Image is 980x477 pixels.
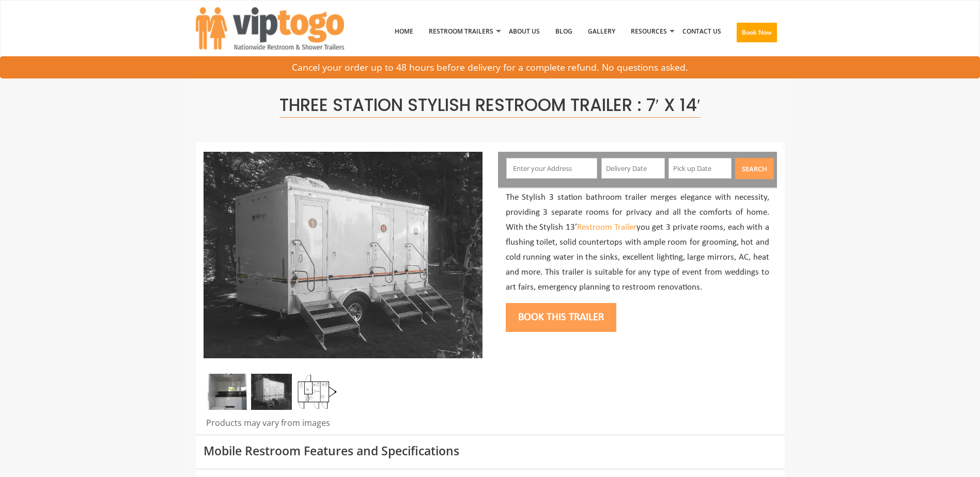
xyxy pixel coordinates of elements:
h3: Mobile Restroom Features and Specifications [204,444,777,457]
img: Side view of three station restroom trailer with three separate doors with signs [204,152,483,358]
span: Three Station Stylish Restroom Trailer : 7′ x 14′ [279,93,701,118]
input: Pick up Date [668,158,732,179]
div: Products may vary from images [204,417,483,435]
p: The Stylish 3 station bathroom trailer merges elegance with necessity, providing 3 separate rooms... [506,190,769,295]
img: Side view of three station restroom trailer with three separate doors with signs [251,374,292,410]
a: Restroom Trailer [577,223,636,232]
a: Gallery [580,5,623,58]
a: Resources [623,5,675,58]
a: Blog [548,5,580,58]
a: About Us [501,5,548,58]
img: Zoomed out full inside view of restroom station with a stall, a mirror and a sink [206,374,247,410]
img: VIPTOGO [196,7,344,50]
a: Restroom Trailers [421,5,501,58]
a: Book Now [729,5,785,65]
a: Contact Us [675,5,729,58]
img: Floor Plan of 3 station restroom with sink and toilet [297,374,337,410]
button: Book Now [737,23,777,42]
input: Enter your Address [506,158,597,179]
input: Delivery Date [601,158,665,179]
a: Home [387,5,421,58]
button: Search [735,158,774,179]
button: Book this trailer [506,303,616,332]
